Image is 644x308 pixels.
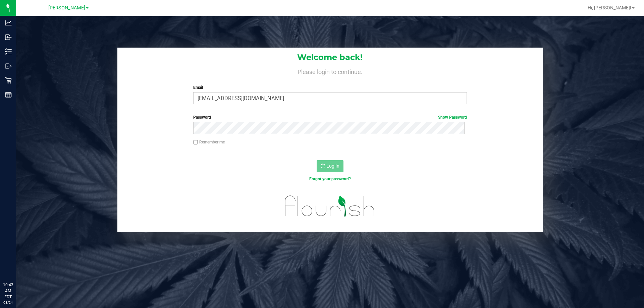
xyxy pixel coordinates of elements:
[5,19,12,26] inline-svg: Analytics
[5,77,12,84] inline-svg: Retail
[588,5,631,10] span: Hi, [PERSON_NAME]!
[3,282,13,300] p: 10:43 AM EDT
[326,163,339,169] span: Log In
[277,189,383,223] img: flourish_logo.svg
[3,300,13,305] p: 08/24
[48,5,85,11] span: [PERSON_NAME]
[193,84,467,90] label: Email
[117,53,543,62] h1: Welcome back!
[193,140,198,145] input: Remember me
[193,139,225,145] label: Remember me
[438,115,467,120] a: Show Password
[317,160,343,172] button: Log In
[193,115,211,120] span: Password
[117,67,543,75] h4: Please login to continue.
[5,63,12,69] inline-svg: Outbound
[5,48,12,55] inline-svg: Inventory
[309,177,351,181] a: Forgot your password?
[5,34,12,41] inline-svg: Inbound
[5,91,12,98] inline-svg: Reports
